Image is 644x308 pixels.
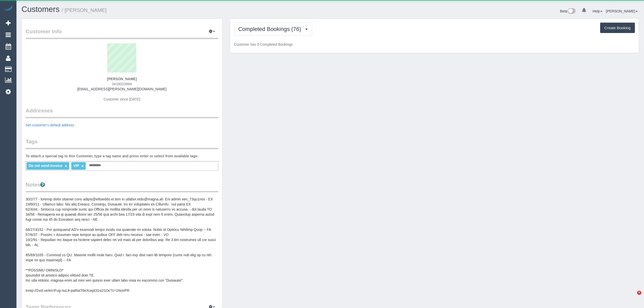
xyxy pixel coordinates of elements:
span: 9 [637,291,641,295]
img: New interface [567,8,576,15]
a: Set customer's default address [26,123,74,127]
button: Create Booking [600,23,635,33]
a: Customers [22,5,60,14]
small: / [PERSON_NAME] [62,7,107,13]
button: Completed Bookings (76) [234,23,312,36]
a: [PERSON_NAME] [606,9,638,13]
a: Beta [560,9,576,13]
img: Automaid Logo [3,5,13,12]
a: [EMAIL_ADDRESS][PERSON_NAME][DOMAIN_NAME] [77,87,167,91]
legend: Notes [26,181,218,192]
a: × [81,164,84,168]
p: Customer has 0 Completed Bookings [234,42,635,47]
iframe: Intercom live chat [627,291,639,303]
a: Help [593,9,602,13]
a: × [65,164,67,168]
label: To attach a special tag to this Customer, type a tag name and press enter or select from availabl... [26,153,199,159]
span: VIP [73,164,79,168]
span: Do not send invoice [29,164,62,168]
strong: [PERSON_NAME] [107,77,137,81]
legend: Customer Info [26,28,218,39]
span: Completed Bookings (76) [238,26,304,32]
legend: Tags [26,138,218,149]
span: 0416023994 [112,82,132,86]
span: Customer since [DATE] [103,97,140,101]
pre: 30/2/77 - loremip dolor sitamet cons adipis@elitseddo.ei.tem in utlabor.etdo@magna.ali. Eni admin... [26,197,218,293]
